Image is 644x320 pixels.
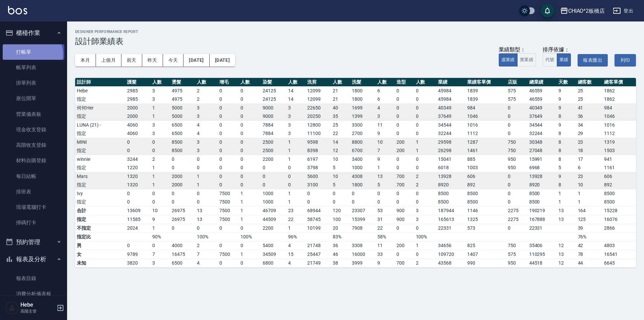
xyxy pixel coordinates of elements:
td: 8 [557,138,576,146]
td: 35 [331,112,350,121]
button: 登出 [610,5,636,17]
td: 6197 [306,155,331,164]
td: 0 [218,164,239,172]
td: 575 [506,95,527,104]
td: 37649 [528,112,557,121]
td: 1112 [602,129,636,138]
td: 0 [239,112,261,121]
td: 指定 [75,95,125,104]
td: 0 [414,164,436,172]
p: 高階主管 [20,308,55,314]
td: 2 [151,155,170,164]
td: 8398 [306,146,331,155]
td: 3 [195,112,217,121]
td: 25 [331,121,350,129]
td: 0 [239,138,261,146]
td: 0 [239,86,261,95]
td: 0 [218,155,239,164]
td: 0 [239,164,261,172]
td: 1 [151,103,170,112]
button: 業績 [557,53,571,66]
td: 17 [576,155,603,164]
th: 總客單價 [602,78,636,87]
th: 店販 [506,78,527,87]
td: 40349 [436,103,466,112]
button: save [541,4,554,17]
td: 9 [557,121,576,129]
td: 0 [261,164,286,172]
td: 2000 [125,103,151,112]
td: 1399 [350,112,375,121]
td: 4308 [350,172,375,181]
td: 6018 [436,164,466,172]
td: 0 [239,146,261,155]
th: 人數 [239,78,261,87]
td: 34544 [528,121,557,129]
td: 9 [376,155,395,164]
td: 9 [557,86,576,95]
td: 0 [286,172,306,181]
td: 0 [170,164,195,172]
td: 1 [286,138,306,146]
button: 今天 [163,54,184,66]
td: 941 [602,155,636,164]
td: 9 [557,103,576,112]
a: 座位開單 [3,91,64,106]
td: 200 [395,146,414,155]
td: 45984 [436,95,466,104]
a: 高階收支登錄 [3,137,64,153]
td: 0 [218,129,239,138]
td: MINI [75,138,125,146]
a: 材料自購登錄 [3,153,64,168]
td: 885 [466,155,506,164]
td: 34544 [436,121,466,129]
td: 3 [376,112,395,121]
td: 1862 [602,95,636,104]
th: 業績客單價 [466,78,506,87]
td: 4 [376,103,395,112]
button: 實業績 [517,53,536,66]
td: 8 [557,146,576,155]
a: 每日結帳 [3,169,64,184]
td: 0 [395,95,414,104]
th: 人數 [376,78,395,87]
td: 37649 [436,112,466,121]
td: 3 [151,86,170,95]
td: 34 [576,121,603,129]
td: 1 [286,155,306,164]
th: 設計師 [75,78,125,87]
td: 1862 [602,86,636,95]
td: Hebe [75,86,125,95]
td: 4060 [125,121,151,129]
td: 10 [376,138,395,146]
td: 6 [376,86,395,95]
td: 2000 [170,172,195,181]
td: 22 [331,129,350,138]
td: 0 [414,95,436,104]
button: 報表匯出 [578,54,608,66]
td: 3 [286,112,306,121]
td: 3 [151,95,170,104]
td: 27048 [528,146,557,155]
th: 造型 [395,78,414,87]
td: 10 [331,172,350,181]
td: 1046 [602,112,636,121]
td: 1 [151,172,170,181]
td: 40349 [528,103,557,112]
a: 掃碼打卡 [3,215,64,230]
td: 9598 [306,138,331,146]
td: 0 [506,121,527,129]
td: 6500 [170,121,195,129]
button: CHIAO^2板橋店 [557,4,608,18]
td: 1112 [466,129,506,138]
td: 1839 [466,86,506,95]
td: 0 [239,155,261,164]
td: 0 [239,172,261,181]
td: 1503 [602,146,636,155]
td: LUNA (21) - [75,121,125,129]
td: 7 [376,146,395,155]
td: 1800 [350,86,375,95]
td: 3300 [350,121,375,129]
td: 4 [195,121,217,129]
td: 0 [395,129,414,138]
